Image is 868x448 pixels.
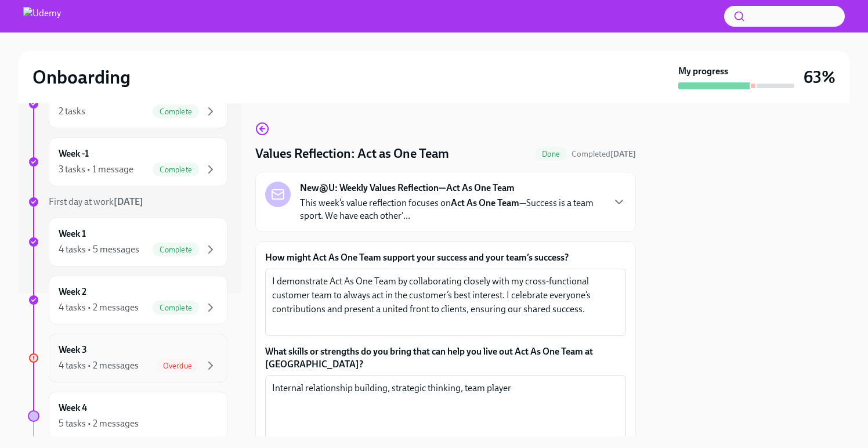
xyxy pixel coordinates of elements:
[272,274,619,330] textarea: I demonstrate Act As One Team by collaborating closely with my cross-functional customer team to ...
[153,304,199,312] span: Complete
[153,245,199,254] span: Complete
[59,359,139,372] div: 4 tasks • 2 messages
[28,276,227,324] a: Week 24 tasks • 2 messagesComplete
[535,150,567,158] span: Done
[572,149,636,159] span: Completed
[28,334,227,382] a: Week 34 tasks • 2 messagesOverdue
[451,197,519,208] strong: Act As One Team
[156,362,199,370] span: Overdue
[272,381,619,437] textarea: Internal relationship building, strategic thinking, team player
[32,66,131,89] h2: Onboarding
[28,80,227,128] a: 2 tasksComplete
[59,105,85,118] div: 2 tasks
[265,251,626,264] label: How might Act As One Team support your success and your team’s success?
[59,286,86,298] h6: Week 2
[23,7,61,26] img: Udemy
[59,344,87,356] h6: Week 3
[59,301,139,314] div: 4 tasks • 2 messages
[59,402,87,414] h6: Week 4
[59,243,139,256] div: 4 tasks • 5 messages
[28,392,227,440] a: Week 45 tasks • 2 messages
[265,345,626,371] label: What skills or strengths do you bring that can help you live out Act As One Team at [GEOGRAPHIC_D...
[255,145,449,162] h4: Values Reflection: Act as One Team
[804,67,836,88] h3: 63%
[59,227,86,240] h6: Week 1
[300,182,515,194] strong: New@U: Weekly Values Reflection—Act As One Team
[49,196,143,207] span: First day at work
[28,138,227,186] a: Week -13 tasks • 1 messageComplete
[300,197,603,222] p: This week’s value reflection focuses on —Success is a team sport. We have each other'...
[59,147,89,160] h6: Week -1
[59,163,133,176] div: 3 tasks • 1 message
[610,149,636,159] strong: [DATE]
[28,196,227,208] a: First day at work[DATE]
[572,149,636,160] span: October 1st, 2025 12:37
[114,196,143,207] strong: [DATE]
[28,218,227,266] a: Week 14 tasks • 5 messagesComplete
[153,165,199,174] span: Complete
[153,107,199,116] span: Complete
[678,65,728,78] strong: My progress
[59,417,139,430] div: 5 tasks • 2 messages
